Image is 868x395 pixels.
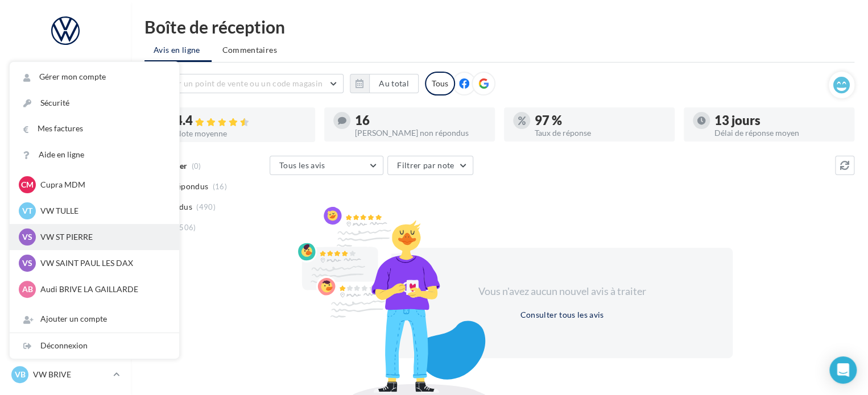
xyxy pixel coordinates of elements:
a: Médiathèque [7,227,124,251]
a: Campagnes [7,171,124,195]
div: Ajouter un compte [10,306,179,332]
span: AB [22,284,33,295]
span: VS [22,231,32,243]
a: Visibilité en ligne [7,143,124,167]
span: CM [21,179,34,190]
div: Taux de réponse [535,129,666,137]
a: Calendrier [7,256,124,280]
a: ASSETS PERSONNALISABLES [7,284,124,317]
p: Cupra MDM [40,179,166,190]
button: Consulter tous les avis [515,308,608,322]
a: Contacts [7,199,124,223]
button: Au total [369,74,419,93]
div: Déconnexion [10,333,179,359]
span: VS [22,257,32,269]
button: Choisir un point de vente ou un code magasin [144,74,344,93]
a: Gérer mon compte [10,64,179,90]
div: 16 [355,114,486,127]
p: VW ST PIERRE [40,231,166,243]
p: VW BRIVE [33,369,109,380]
button: Au total [350,74,419,93]
a: Boîte de réception [7,113,124,138]
button: Filtrer par note [387,156,473,175]
a: VB VW BRIVE [9,364,122,385]
span: (16) [213,182,227,191]
a: Mes factures [10,116,179,142]
button: Tous les avis [270,156,383,175]
p: VW TULLE [40,205,166,217]
p: VW SAINT PAUL LES DAX [40,257,166,269]
span: (506) [177,223,196,232]
span: Non répondus [155,181,208,192]
a: Opérations [7,85,124,109]
div: Note moyenne [175,130,306,138]
div: 97 % [535,114,666,127]
span: VB [15,369,26,380]
div: 4.4 [175,114,306,127]
span: (490) [196,202,216,211]
span: VT [22,205,32,217]
a: Aide en ligne [10,142,179,168]
div: Tous [425,72,455,95]
div: Délai de réponse moyen [714,129,845,137]
button: Notifications 1 [7,57,119,81]
span: Choisir un point de vente ou un code magasin [154,78,323,88]
div: [PERSON_NAME] non répondus [355,129,486,137]
div: Open Intercom Messenger [829,356,857,384]
div: Boîte de réception [144,18,854,35]
a: Sécurité [10,90,179,116]
span: Tous les avis [279,160,325,170]
div: 13 jours [714,114,845,127]
p: Audi BRIVE LA GAILLARDE [40,284,166,295]
span: Commentaires [222,44,277,56]
div: Vous n'avez aucun nouvel avis à traiter [464,284,660,299]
